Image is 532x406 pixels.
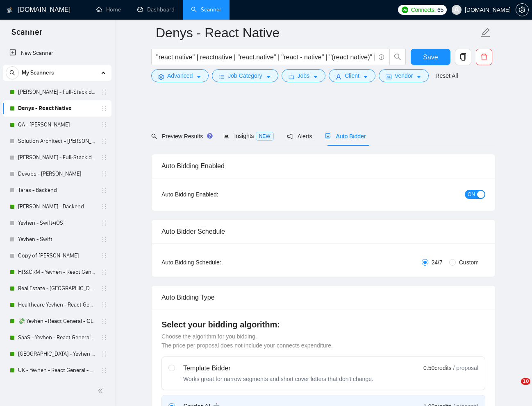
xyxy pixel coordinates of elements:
span: Advanced [167,71,193,80]
span: holder [101,302,107,308]
span: holder [101,334,107,341]
span: holder [101,269,107,275]
span: info-circle [379,54,384,60]
span: holder [101,171,107,177]
button: settingAdvancedcaret-down [151,69,209,82]
a: dashboardDashboard [137,6,175,13]
button: userClientcaret-down [329,69,375,82]
span: Connects: [411,5,436,14]
button: copy [455,49,471,65]
span: holder [101,236,107,243]
iframe: Intercom live chat [504,378,524,398]
span: 10 [521,378,530,385]
span: holder [101,203,107,210]
a: Solution Architect - [PERSON_NAME] [18,133,96,149]
span: folder [289,74,294,80]
input: Scanner name... [156,23,479,43]
span: search [6,70,18,76]
a: Yevhen - Swift [18,231,96,248]
span: holder [101,138,107,144]
span: caret-down [416,74,422,80]
a: Reset All [435,71,458,80]
a: Taras - Backend [18,182,96,198]
a: [GEOGRAPHIC_DATA] - Yevhen - React General - СL [18,346,96,362]
button: folderJobscaret-down [282,69,326,82]
span: user [336,74,341,80]
a: Yevhen - Swift+iOS [18,215,96,231]
a: HR&CRM - Yevhen - React General - СL [18,264,96,280]
span: Job Category [228,71,262,80]
div: Works great for narrow segments and short cover letters that don't change. [183,375,373,383]
a: [PERSON_NAME] - Full-Stack dev [18,84,96,100]
span: holder [101,220,107,226]
span: notification [287,133,293,139]
span: holder [101,105,107,112]
span: delete [476,53,492,61]
span: holder [101,253,107,259]
span: NEW [256,132,274,141]
span: bars [219,74,225,80]
span: / proposal [453,364,478,372]
a: searchScanner [191,6,221,13]
input: Search Freelance Jobs... [156,52,375,62]
a: Denys - React Native [18,100,96,117]
span: robot [325,133,331,139]
a: Real Estate - [GEOGRAPHIC_DATA] - React General - СL [18,280,96,297]
span: search [151,133,157,139]
span: Scanner [5,26,49,43]
img: upwork-logo.png [402,7,408,13]
span: setting [158,74,164,80]
span: Vendor [395,71,413,80]
div: Auto Bidding Schedule: [161,258,269,267]
div: Auto Bidding Type [161,286,485,309]
img: logo [7,4,13,17]
a: [PERSON_NAME] - Full-Stack dev [18,149,96,166]
span: 24/7 [428,258,446,267]
span: holder [101,367,107,374]
button: setting [516,3,529,16]
span: caret-down [313,74,318,80]
a: Healthcare Yevhen - React General - СL [18,297,96,313]
span: 0.50 credits [423,363,451,372]
span: Alerts [287,133,312,140]
div: Auto Bidder Schedule [161,220,485,243]
span: Save [423,52,438,62]
div: Auto Bidding Enabled: [161,190,269,199]
a: QA - [PERSON_NAME] [18,117,96,133]
button: delete [476,49,492,65]
a: setting [516,7,529,13]
div: Auto Bidding Enabled [161,154,485,178]
span: Preview Results [151,133,210,140]
span: Client [345,71,359,80]
button: idcardVendorcaret-down [379,69,429,82]
a: UK - Yevhen - React General - СL [18,362,96,379]
span: caret-down [363,74,368,80]
li: New Scanner [3,45,111,61]
a: Copy of [PERSON_NAME] [18,248,96,264]
span: edit [480,27,491,38]
span: holder [101,154,107,161]
div: Tooltip anchor [206,132,214,140]
a: SaaS - Yevhen - React General - СL [18,329,96,346]
a: homeHome [96,6,121,13]
a: 💸 Yevhen - React General - СL [18,313,96,329]
span: double-left [98,387,106,395]
span: ON [468,190,475,199]
span: search [390,53,405,61]
span: Jobs [298,71,310,80]
span: caret-down [266,74,271,80]
span: holder [101,351,107,357]
span: holder [101,285,107,292]
span: Choose the algorithm for you bidding. The price per proposal does not include your connects expen... [161,333,333,349]
span: holder [101,122,107,128]
span: setting [516,7,528,13]
a: Devops - [PERSON_NAME] [18,166,96,182]
button: barsJob Categorycaret-down [212,69,278,82]
button: search [389,49,406,65]
div: Template Bidder [183,363,373,373]
span: user [454,7,459,13]
span: Custom [456,258,482,267]
h4: Select your bidding algorithm: [161,319,485,330]
span: holder [101,89,107,95]
span: idcard [386,74,391,80]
